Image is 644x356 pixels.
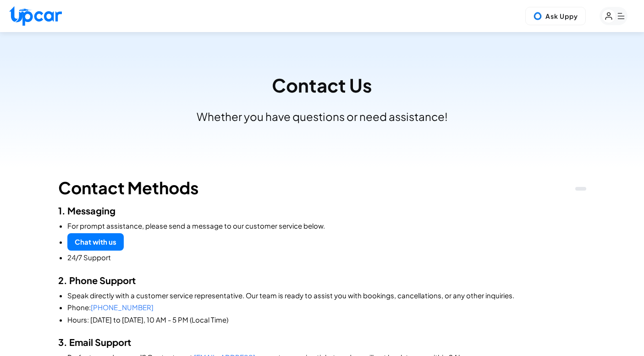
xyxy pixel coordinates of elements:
[67,290,586,301] li: Speak directly with a customer service representative. Our team is ready to assist you with booki...
[525,7,586,25] button: Ask Uppy
[11,76,633,94] h3: Contact Us
[67,233,124,251] a: Chat with us
[533,11,542,21] img: Uppy
[58,274,586,287] h2: 2. Phone Support
[58,179,199,197] h1: Contact Methods
[9,6,62,26] img: Upcar Logo
[67,302,586,313] li: Phone:
[67,221,586,231] li: For prompt assistance, please send a message to our customer service below.
[197,109,448,124] p: Whether you have questions or need assistance!
[58,204,586,217] h2: 1. Messaging
[67,315,586,325] li: Hours: [DATE] to [DATE], 10 AM - 5 PM (Local Time)
[91,303,154,312] span: [PHONE_NUMBER]
[58,336,586,349] h2: 3. Email Support
[67,252,586,263] li: 24/7 Support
